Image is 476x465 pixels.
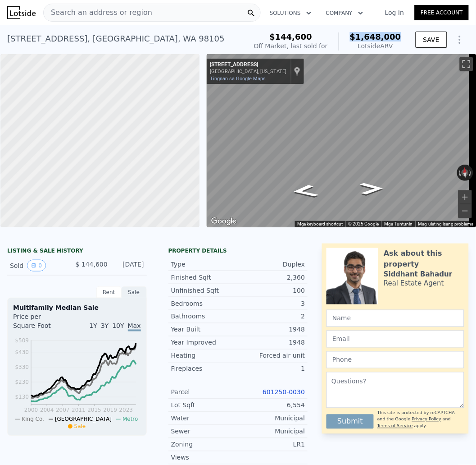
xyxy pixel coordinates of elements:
div: [STREET_ADDRESS] , [GEOGRAPHIC_DATA] , WA 98105 [7,32,225,45]
span: $ 144,600 [76,261,108,268]
tspan: $430 [15,350,29,356]
div: [DATE] [115,260,144,272]
div: Fireplaces [171,364,238,373]
button: I-rotate pa-clockwise [469,165,474,181]
button: Mag-zoom in [458,190,472,204]
div: Ask about this property [384,248,464,270]
span: $1,648,000 [350,32,401,41]
div: Siddhant Bahadur [384,270,452,279]
input: Phone [326,351,464,368]
div: This site is protected by reCAPTCHA and the Google and apply. [377,410,464,429]
a: Tingnan sa Google Maps [210,76,266,82]
button: I-rotate pa-counterclockwise [457,165,462,181]
div: Municipal [238,414,305,423]
input: Name [326,310,464,327]
div: LISTING & SALE HISTORY [7,247,147,256]
a: Mga Tuntunin (bubukas sa bagong tab) [385,221,413,226]
tspan: 2011 [72,407,86,414]
div: Off Market, last sold for [254,41,328,51]
a: Terms of Service [377,424,413,428]
button: I-reset ang view [461,165,469,181]
tspan: $330 [15,364,29,371]
tspan: 2019 [103,407,117,414]
div: Forced air unit [238,351,305,360]
div: Bathrooms [171,312,238,321]
span: Sale [74,424,86,430]
div: Municipal [238,427,305,436]
a: Mag-ulat ng isang problema [418,221,474,226]
span: 10Y [112,322,124,330]
a: Free Account [415,5,469,20]
div: Lot Sqft [171,401,238,410]
tspan: 2007 [56,407,70,414]
button: Solutions [263,5,319,21]
a: Privacy Policy [412,417,441,422]
div: Finished Sqft [171,273,238,282]
img: Google [209,216,239,227]
span: Max [128,322,141,331]
div: Year Improved [171,338,238,347]
span: Search an address or region [44,7,152,18]
div: LR1 [238,440,305,449]
tspan: $130 [15,394,29,401]
button: Submit [326,414,374,429]
span: King Co. [22,416,44,423]
span: 1Y [89,322,97,330]
a: Ipakita ang lokasyon sa mapa [294,66,300,76]
div: 6,554 [238,401,305,410]
div: 2,360 [238,273,305,282]
span: © 2025 Google [349,221,379,226]
button: Mga keyboard shortcut [297,221,343,227]
div: Bedrooms [171,299,238,308]
tspan: 2023 [119,407,133,414]
button: Company [319,5,371,21]
tspan: $230 [15,379,29,386]
div: Heating [171,351,238,360]
div: Sale [122,286,147,298]
tspan: 2000 [24,407,38,414]
div: Rent [96,286,122,298]
div: 1948 [238,325,305,334]
div: Real Estate Agent [384,279,444,288]
div: Unfinished Sqft [171,286,238,295]
div: [STREET_ADDRESS] [210,61,287,69]
div: 3 [238,299,305,308]
div: Year Built [171,325,238,334]
div: 1948 [238,338,305,347]
div: Water [171,414,238,423]
div: Multifamily Median Sale [13,304,141,313]
div: Sewer [171,427,238,436]
div: Parcel [171,388,238,397]
div: Duplex [238,260,305,269]
div: 100 [238,286,305,295]
span: 3Y [101,322,109,330]
span: $144,600 [270,32,313,41]
tspan: $509 [15,337,29,344]
span: Metro [122,416,138,423]
span: [GEOGRAPHIC_DATA] [55,416,112,423]
button: I-toggle ang fullscreen view [460,57,473,71]
div: 2 [238,312,305,321]
input: Email [326,331,464,348]
a: Buksan ang lugar na ito sa Google Maps (magbubukas ng bagong window) [209,216,239,227]
tspan: 2004 [40,407,54,414]
button: SAVE [416,32,447,48]
path: Magpakanluran, NE 54th St [280,182,329,201]
div: Sold [10,260,68,272]
path: Magpasilangan, NE 54th St [350,180,394,198]
div: Lotside ARV [350,41,401,51]
div: Property details [168,247,308,254]
div: Zoning [171,440,238,449]
button: Mag-zoom out [458,204,472,218]
div: [GEOGRAPHIC_DATA], [US_STATE] [210,69,287,74]
button: View historical data [27,260,46,272]
div: 1 [238,364,305,373]
a: 601250-0030 [263,389,305,396]
button: Show Options [451,31,469,49]
tspan: 2015 [87,407,101,414]
div: Views [171,453,238,462]
div: Type [171,260,238,269]
img: Lotside [7,6,36,19]
div: Price per Square Foot [13,313,77,336]
a: Log In [374,8,415,17]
